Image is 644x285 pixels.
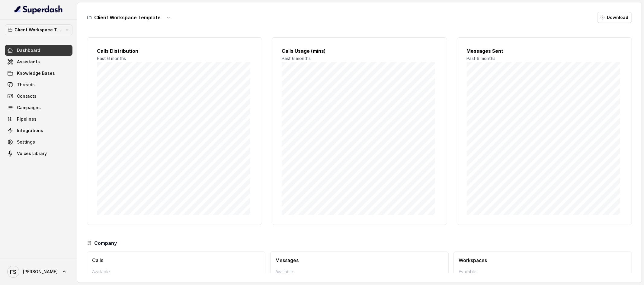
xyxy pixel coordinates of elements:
[17,150,47,157] span: Voices Library
[14,26,63,33] p: Client Workspace Template
[5,91,72,102] a: Contacts
[5,68,72,79] a: Knowledge Bases
[17,116,37,122] span: Pipelines
[5,125,72,136] a: Integrations
[92,269,260,275] p: Available
[5,114,72,125] a: Pipelines
[5,56,72,67] a: Assistants
[5,263,72,280] a: [PERSON_NAME]
[5,137,72,147] a: Settings
[275,257,444,264] h3: Messages
[10,269,17,275] text: FS
[597,12,632,23] button: Download
[282,47,437,55] h2: Calls Usage (mins)
[94,239,117,247] h3: Company
[459,269,627,275] p: Available
[97,47,252,55] h2: Calls Distribution
[17,59,40,65] span: Assistants
[5,148,72,159] a: Voices Library
[282,56,311,61] span: Past 6 months
[5,79,72,90] a: Threads
[5,45,72,56] a: Dashboard
[17,93,37,99] span: Contacts
[17,82,35,88] span: Threads
[14,5,63,14] img: light.svg
[459,257,627,264] h3: Workspaces
[17,105,41,111] span: Campaigns
[94,14,161,21] h3: Client Workspace Template
[17,47,40,53] span: Dashboard
[467,56,496,61] span: Past 6 months
[97,56,126,61] span: Past 6 months
[17,128,43,134] span: Integrations
[467,47,622,55] h2: Messages Sent
[92,257,260,264] h3: Calls
[23,269,58,275] span: [PERSON_NAME]
[275,269,444,275] p: Available
[17,70,55,76] span: Knowledge Bases
[5,102,72,113] a: Campaigns
[5,24,72,35] button: Client Workspace Template
[17,139,35,145] span: Settings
